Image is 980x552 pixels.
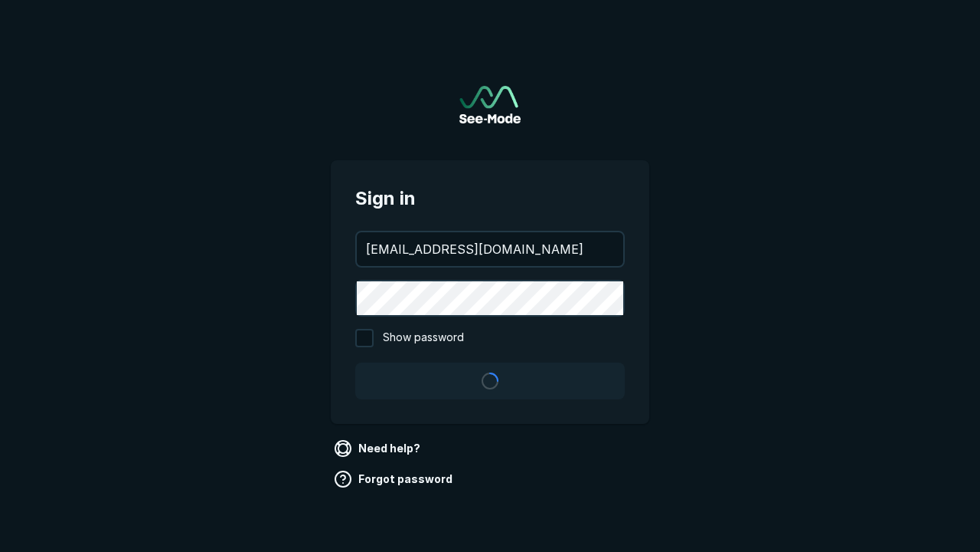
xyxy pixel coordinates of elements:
img: See-Mode Logo [459,86,521,123]
a: Forgot password [331,467,459,491]
span: Show password [383,329,464,347]
input: your@email.com [357,232,623,266]
span: Sign in [355,185,625,212]
a: Go to sign in [459,86,521,123]
a: Need help? [331,436,426,461]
